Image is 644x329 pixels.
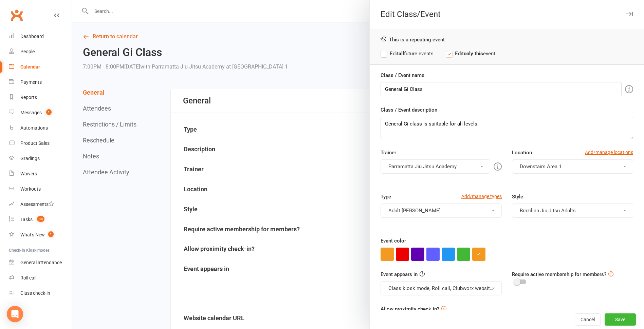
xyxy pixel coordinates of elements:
[520,163,562,170] span: Downstairs Area 1
[605,313,636,326] button: Save
[20,201,54,207] div: Assessments
[461,193,502,200] a: Add/manage types
[381,237,406,245] label: Event color
[20,95,37,100] div: Reports
[20,79,42,85] div: Payments
[9,90,72,105] a: Reports
[381,204,502,218] button: Adult [PERSON_NAME]
[48,231,54,237] span: 1
[512,149,532,157] label: Location
[20,232,45,237] div: What's New
[9,29,72,44] a: Dashboard
[9,136,72,151] a: Product Sales
[381,159,490,174] button: Parramatta Jiu Jitsu Academy
[381,193,391,201] label: Type
[46,109,52,115] span: 1
[9,181,72,197] a: Workouts
[9,44,72,59] a: People
[20,217,33,222] div: Tasks
[20,140,50,146] div: Product Sales
[20,156,40,161] div: Gradings
[446,50,495,58] label: Edit event
[9,212,72,227] a: Tasks 38
[20,290,50,296] div: Class check-in
[9,227,72,243] a: What's New1
[381,36,633,43] div: This is a repeating event
[9,270,72,286] a: Roll call
[381,149,396,157] label: Trainer
[20,275,36,280] div: Roll call
[20,260,62,265] div: General attendance
[20,64,40,70] div: Calendar
[37,216,44,222] span: 38
[381,270,418,278] label: Event appears in
[20,49,35,54] div: People
[575,313,601,326] button: Cancel
[9,151,72,166] a: Gradings
[9,166,72,181] a: Waivers
[585,149,633,156] a: Add/manage locations
[381,82,622,96] input: Enter event name
[9,120,72,136] a: Automations
[9,75,72,90] a: Payments
[8,7,25,24] a: Clubworx
[9,255,72,270] a: General attendance kiosk mode
[20,171,37,176] div: Waivers
[20,125,48,131] div: Automations
[370,9,644,19] div: Edit Class/Event
[20,186,41,192] div: Workouts
[9,105,72,120] a: Messages 1
[381,50,434,58] label: Edit future events
[20,34,44,39] div: Dashboard
[9,286,72,301] a: Class kiosk mode
[7,306,23,322] div: Open Intercom Messenger
[9,197,72,212] a: Assessments
[399,51,404,57] strong: all
[381,281,502,295] button: Class kiosk mode, Roll call, Clubworx website calendar and Mobile app
[512,204,633,218] button: Brazilian Jiu Jitsu Adults
[512,193,523,201] label: Style
[9,59,72,75] a: Calendar
[381,305,439,313] label: Allow proximity check-in?
[512,159,633,174] button: Downstairs Area 1
[512,271,606,277] label: Require active membership for members?
[381,106,437,114] label: Class / Event description
[20,110,42,115] div: Messages
[464,51,483,57] strong: only this
[381,71,424,79] label: Class / Event name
